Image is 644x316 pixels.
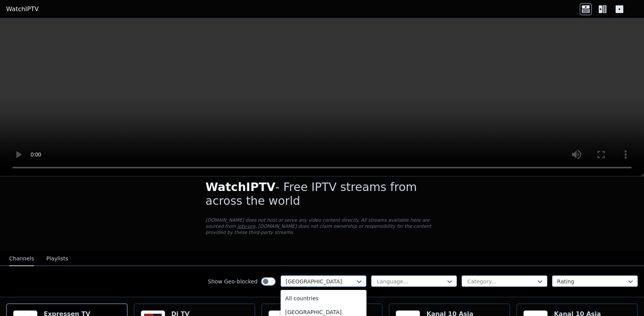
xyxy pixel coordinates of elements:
label: Show Geo-blocked [208,278,258,285]
a: iptv-org [237,224,255,229]
button: Playlists [46,252,68,266]
span: WatchIPTV [205,180,276,194]
a: WatchIPTV [6,5,39,14]
div: All countries [281,291,366,305]
button: Channels [9,252,34,266]
p: [DOMAIN_NAME] does not host or serve any video content directly. All streams available here are s... [205,217,439,235]
h1: - Free IPTV streams from across the world [205,180,439,208]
